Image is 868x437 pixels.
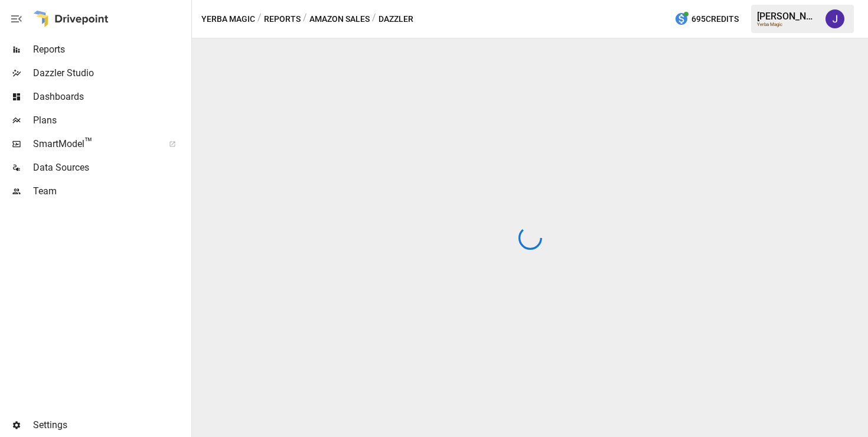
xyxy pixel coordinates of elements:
span: Settings [33,418,189,432]
span: SmartModel [33,137,156,151]
button: Yerba Magic [201,12,255,27]
div: / [303,12,307,27]
button: 695Credits [670,8,743,30]
div: [PERSON_NAME] [757,11,818,22]
span: 695 Credits [691,12,739,27]
span: ™ [84,135,93,150]
span: Reports [33,43,189,57]
span: Dashboards [33,90,189,104]
button: Reports [264,12,301,27]
img: Jaithra Koritala [825,9,844,28]
span: Dazzler Studio [33,66,189,80]
div: / [372,12,376,27]
span: Plans [33,113,189,128]
button: Jaithra Koritala [818,2,851,35]
div: Yerba Magic [757,22,818,27]
button: Amazon Sales [309,12,370,27]
div: / [257,12,262,27]
span: Team [33,184,189,198]
span: Data Sources [33,161,189,175]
